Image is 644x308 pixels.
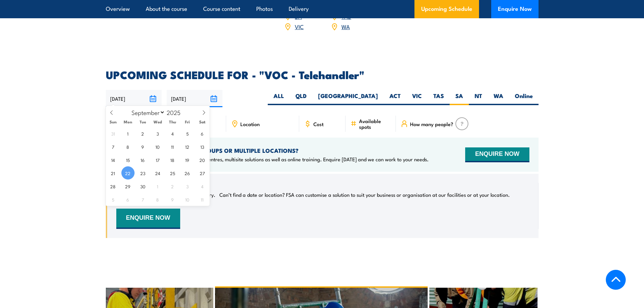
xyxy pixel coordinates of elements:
span: August 31, 2025 [106,127,120,140]
span: September 18, 2025 [166,153,179,166]
span: September 15, 2025 [121,153,135,166]
span: Thu [165,120,180,124]
p: Can’t find a date or location? FSA can customise a solution to suit your business or organisation... [219,191,510,198]
p: We offer onsite training, training at our centres, multisite solutions as well as online training... [116,156,429,163]
span: How many people? [410,121,453,127]
span: September 27, 2025 [196,166,209,180]
span: September 28, 2025 [106,180,120,193]
span: September 22, 2025 [121,166,135,180]
span: September 2, 2025 [136,127,149,140]
span: September 21, 2025 [106,166,120,180]
button: ENQUIRE NOW [465,147,529,162]
span: Sun [106,120,121,124]
span: October 2, 2025 [166,180,179,193]
span: September 29, 2025 [121,180,135,193]
a: VIC [295,22,304,30]
span: October 11, 2025 [196,193,209,206]
label: Online [509,92,539,105]
span: October 8, 2025 [151,193,164,206]
span: September 11, 2025 [166,140,179,153]
span: September 4, 2025 [166,127,179,140]
span: Wed [150,120,165,124]
label: VIC [406,92,428,105]
span: September 9, 2025 [136,140,149,153]
span: October 9, 2025 [166,193,179,206]
span: October 7, 2025 [136,193,149,206]
span: October 4, 2025 [196,180,209,193]
span: September 14, 2025 [106,153,120,166]
span: September 25, 2025 [166,166,179,180]
select: Month [128,108,165,117]
span: September 10, 2025 [151,140,164,153]
span: Tue [135,120,150,124]
span: September 20, 2025 [196,153,209,166]
span: September 12, 2025 [181,140,194,153]
span: September 23, 2025 [136,166,149,180]
span: September 8, 2025 [121,140,135,153]
a: WA [341,22,350,30]
input: To date [167,90,222,107]
label: QLD [290,92,312,105]
span: October 1, 2025 [151,180,164,193]
span: Mon [120,120,135,124]
span: Cost [313,121,324,127]
span: October 10, 2025 [181,193,194,206]
span: September 5, 2025 [181,127,194,140]
label: WA [488,92,509,105]
span: September 26, 2025 [181,166,194,180]
span: Fri [180,120,195,124]
label: NT [469,92,488,105]
span: September 24, 2025 [151,166,164,180]
span: September 13, 2025 [196,140,209,153]
span: September 7, 2025 [106,140,120,153]
span: September 30, 2025 [136,180,149,193]
span: September 1, 2025 [121,127,135,140]
span: September 16, 2025 [136,153,149,166]
span: Sat [195,120,210,124]
span: October 3, 2025 [181,180,194,193]
label: ALL [268,92,290,105]
span: October 6, 2025 [121,193,135,206]
span: October 5, 2025 [106,193,120,206]
h4: NEED TRAINING FOR LARGER GROUPS OR MULTIPLE LOCATIONS? [116,147,429,154]
span: September 19, 2025 [181,153,194,166]
input: From date [106,90,162,107]
label: TAS [428,92,450,105]
span: Location [240,121,260,127]
input: Year [165,108,187,116]
span: September 6, 2025 [196,127,209,140]
span: Available spots [359,118,391,129]
label: [GEOGRAPHIC_DATA] [312,92,384,105]
label: ACT [384,92,406,105]
span: September 17, 2025 [151,153,164,166]
label: SA [450,92,469,105]
span: September 3, 2025 [151,127,164,140]
h2: UPCOMING SCHEDULE FOR - "VOC - Telehandler" [106,70,539,79]
button: ENQUIRE NOW [116,209,180,229]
